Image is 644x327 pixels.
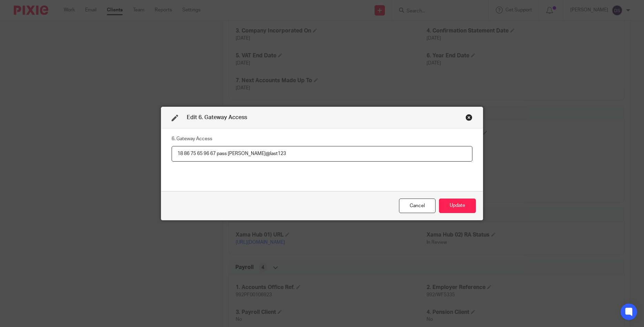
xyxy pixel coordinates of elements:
label: 6. Gateway Access [172,135,212,142]
span: Edit 6. Gateway Access [187,115,247,120]
button: Update [439,199,476,213]
div: Close this dialog window [466,114,472,121]
input: 6. Gateway Access [172,146,472,162]
div: Close this dialog window [399,199,436,213]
